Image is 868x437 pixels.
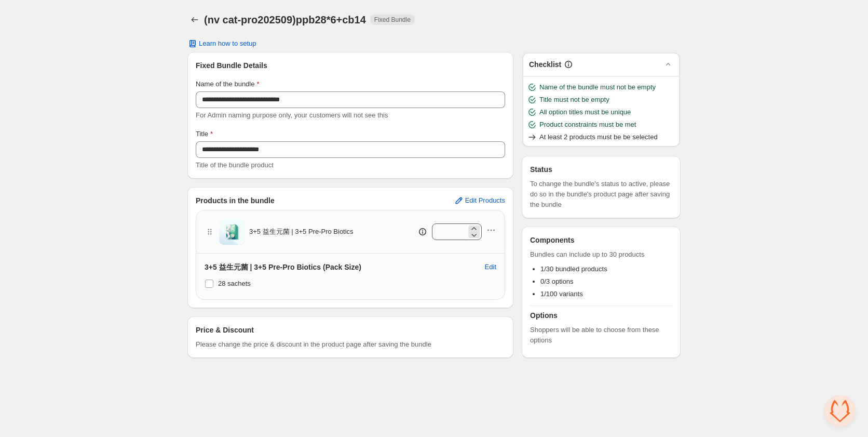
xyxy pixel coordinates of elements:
span: Title must not be empty [539,95,609,105]
span: All option titles must be unique [539,107,631,117]
h3: Components [530,235,575,245]
label: Name of the bundle [196,79,260,89]
h1: (nv cat-pro202509)ppb28*6+cb14 [204,14,366,26]
div: 开放式聊天 [824,395,856,427]
button: Learn how to setup [181,36,263,51]
span: Edit [485,263,496,271]
span: Learn how to setup [199,39,256,48]
span: Bundles can include up to 30 products [530,249,672,260]
button: Edit Products [447,192,511,209]
span: Shoppers will be able to choose from these options [530,325,672,346]
span: 28 sachets [218,280,251,287]
span: Name of the bundle must not be empty [539,82,656,92]
span: Title of the bundle product [196,161,274,169]
span: For Admin naming purpose only, your customers will not see this [196,111,388,119]
span: 1/30 bundled products [540,265,607,273]
label: Title [196,129,213,139]
span: 1/100 variants [540,290,583,298]
span: To change the bundle's status to active, please do so in the bundle's product page after saving t... [530,179,672,210]
span: 3+5 益生元菌 | 3+5 Pre-Pro Biotics [249,227,354,237]
h3: Status [530,164,672,175]
h3: Checklist [529,59,561,70]
h3: Fixed Bundle Details [196,60,505,71]
span: Product constraints must be met [539,120,636,130]
span: At least 2 products must be be selected [539,132,658,142]
span: 0/3 options [540,277,574,285]
button: Edit [479,259,503,275]
span: Please change the price & discount in the product page after saving the bundle [196,339,431,350]
h3: Options [530,310,672,321]
h3: Products in the bundle [196,195,275,206]
span: Fixed Bundle [374,16,411,24]
button: Back [187,12,202,27]
h3: 3+5 益生元菌 | 3+5 Pre-Pro Biotics (Pack Size) [205,262,361,272]
h3: Price & Discount [196,325,254,335]
span: Edit Products [465,196,505,205]
img: 3+5 益生元菌 | 3+5 Pre-Pro Biotics [219,219,245,245]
